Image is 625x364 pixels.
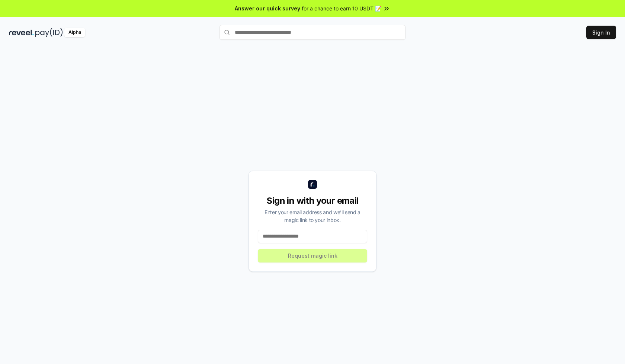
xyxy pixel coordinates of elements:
[35,28,63,37] img: pay_id
[235,4,300,12] span: Answer our quick survey
[586,26,616,39] button: Sign In
[9,28,34,37] img: reveel_dark
[258,195,367,207] div: Sign in with your email
[302,4,381,12] span: for a chance to earn 10 USDT 📝
[64,28,85,37] div: Alpha
[308,180,317,189] img: logo_small
[258,208,367,224] div: Enter your email address and we’ll send a magic link to your inbox.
